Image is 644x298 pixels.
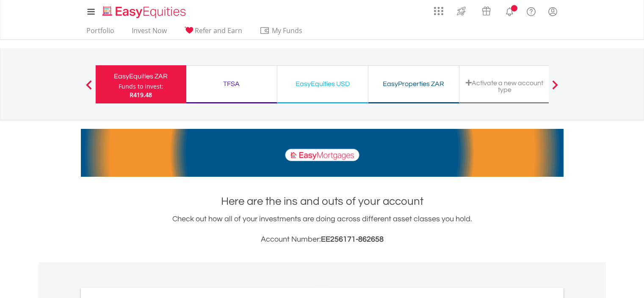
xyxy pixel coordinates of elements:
[195,26,242,35] span: Refer and Earn
[101,5,189,19] img: EasyEquities_Logo.png
[83,26,118,39] a: Portfolio
[130,91,152,99] span: R419.48
[128,26,170,39] a: Invest Now
[464,79,545,93] div: Activate a new account type
[81,213,564,245] div: Check out how all of your investments are doing across different asset classes you hold.
[373,78,454,90] div: EasyProperties ZAR
[191,78,272,90] div: TFSA
[321,235,384,243] span: EE256171-862658
[181,26,246,39] a: Refer and Earn
[434,6,443,16] img: grid-menu-icon.svg
[520,2,542,19] a: FAQ's and Support
[101,70,181,82] div: EasyEquities ZAR
[454,4,468,18] img: thrive-v2.svg
[81,194,564,209] h1: Here are the ins and outs of your account
[81,234,564,245] h3: Account Number:
[282,78,363,90] div: EasyEquities USD
[428,2,449,16] a: AppsGrid
[479,4,493,18] img: vouchers-v2.svg
[474,2,499,18] a: Vouchers
[542,2,564,21] a: My Profile
[499,2,520,19] a: Notifications
[99,2,189,19] a: Home page
[81,129,564,177] img: EasyMortage Promotion Banner
[260,25,315,36] span: My Funds
[119,82,163,91] div: Funds to invest:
